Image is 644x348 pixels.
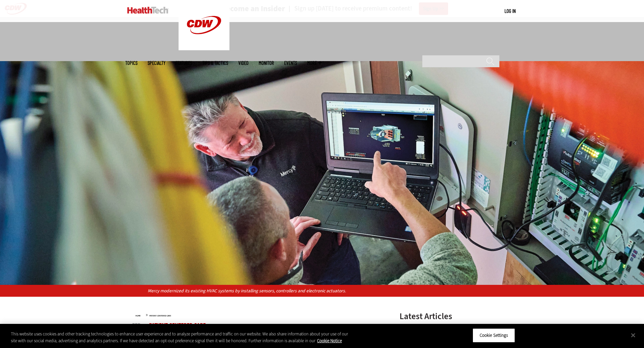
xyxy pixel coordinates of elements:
[125,60,137,66] span: Topics
[135,314,141,317] a: Home
[504,7,516,15] div: User menu
[202,60,228,66] a: Tips & Tactics
[307,60,321,66] span: More
[149,314,171,317] a: Patient-Centered Care
[11,331,354,344] div: This website uses cookies and other tracking technologies to enhance user experience and to analy...
[238,60,249,66] a: Video
[400,312,501,320] h3: Latest Articles
[626,328,641,343] button: Close
[148,287,496,295] p: Mercy modernized its existing HVAC systems by installing sensors, controllers and electronic actu...
[176,60,192,66] a: Features
[149,322,206,328] a: Patient-Centered Care
[259,60,274,66] a: MonITor
[135,312,382,317] div: »
[317,338,342,344] a: More information about your privacy
[179,45,229,52] a: CDW
[473,328,515,343] button: Cookie Settings
[127,7,168,14] img: Home
[148,60,165,66] span: Specialty
[132,323,141,328] span: Feb
[284,60,297,66] a: Events
[504,8,516,14] a: Log in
